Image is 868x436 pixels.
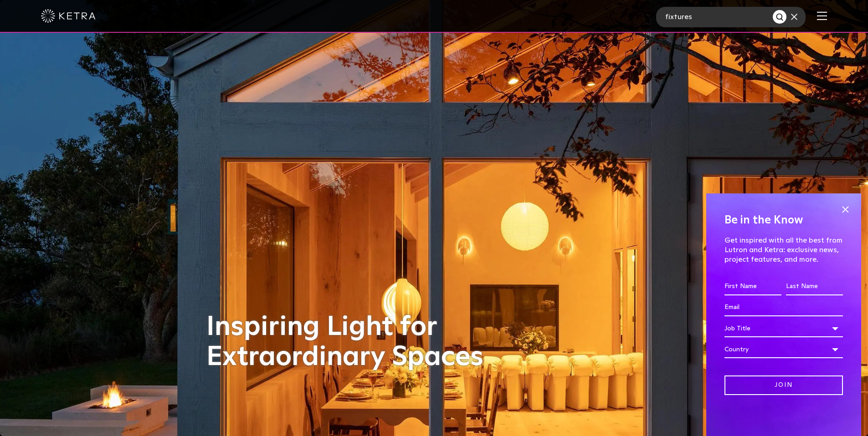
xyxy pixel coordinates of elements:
[724,375,843,395] input: Join
[724,278,781,295] input: First Name
[724,341,843,358] div: Country
[41,9,96,23] img: ketra-logo-2019-white
[724,236,843,264] p: Get inspired with all the best from Lutron and Ketra: exclusive news, project features, and more.
[776,13,785,22] img: search button
[724,212,843,229] h4: Be in the Know
[791,14,797,20] img: close search form
[773,10,786,24] button: Search
[786,278,843,295] input: Last Name
[817,11,827,20] img: Hamburger%20Nav.svg
[206,312,503,372] h1: Inspiring Light for Extraordinary Spaces
[724,299,843,316] input: Email
[724,320,843,337] div: Job Title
